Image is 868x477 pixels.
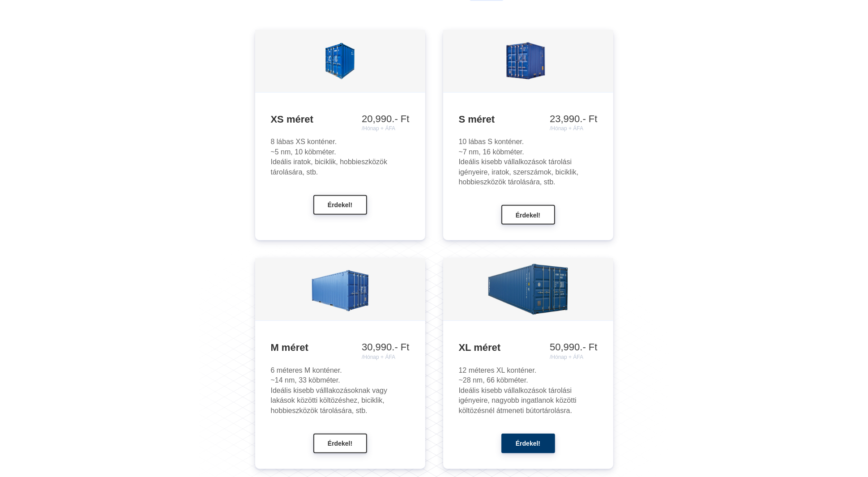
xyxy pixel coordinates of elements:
[271,137,410,177] div: 8 lábas XS konténer. ~5 nm, 10 köbméter. Ideális iratok, biciklik, hobbieszközök tárolására, stb.
[516,212,540,219] span: Érdekel!
[293,32,387,90] img: 8_1.png
[501,211,555,218] a: Érdekel!
[271,366,410,416] div: 6 méteres M konténer. ~14 nm, 33 köbméter. Ideális kisebb válllakozásoknak vagy lakások közötti k...
[501,434,555,453] button: Érdekel!
[313,434,367,453] button: Érdekel!
[459,366,598,416] div: 12 méteres XL konténer. ~28 nm, 66 köbméter. Ideális kisebb vállalkozások tárolási igényeire, nag...
[501,205,555,225] button: Érdekel!
[550,341,597,360] div: 50,990.- Ft
[476,32,580,90] img: 8.png
[459,137,598,187] div: 10 lábas S konténer. ~7 nm, 16 köbméter. Ideális kisebb vállalkozások tárolási igényeire, iratok,...
[328,440,352,447] span: Érdekel!
[313,200,367,208] a: Érdekel!
[328,202,352,209] span: Érdekel!
[313,195,367,215] button: Érdekel!
[516,440,540,447] span: Érdekel!
[459,113,598,126] h3: S méret
[501,439,555,447] a: Érdekel!
[311,260,369,319] img: 6.jpg
[271,341,410,354] h3: M méret
[362,341,409,360] div: 30,990.- Ft
[313,439,367,447] a: Érdekel!
[485,260,571,319] img: 12.jpg
[459,341,598,354] h3: XL méret
[362,113,409,132] div: 20,990.- Ft
[271,113,410,126] h3: XS méret
[550,113,597,132] div: 23,990.- Ft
